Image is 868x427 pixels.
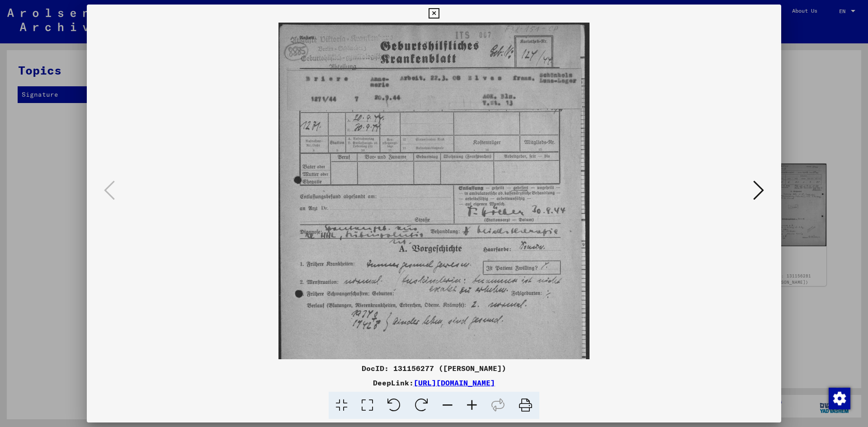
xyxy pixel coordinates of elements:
div: DocID: 131156277 ([PERSON_NAME]) [87,363,781,374]
div: Change consent [828,387,850,409]
a: [URL][DOMAIN_NAME] [414,378,495,387]
div: DeepLink: [87,377,781,388]
img: Change consent [829,388,850,409]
